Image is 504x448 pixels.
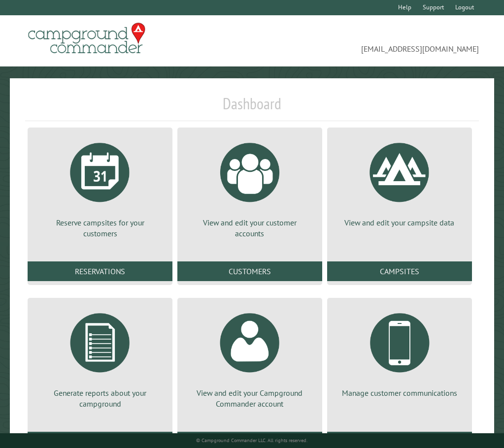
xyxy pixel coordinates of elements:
[39,306,161,410] a: Generate reports about your campground
[28,261,172,281] a: Reservations
[339,135,460,228] a: View and edit your campsite data
[189,217,310,239] p: View and edit your customer accounts
[25,94,479,121] h1: Dashboard
[189,135,310,239] a: View and edit your customer accounts
[39,387,161,410] p: Generate reports about your campground
[177,261,322,281] a: Customers
[39,217,161,239] p: Reserve campsites for your customers
[189,387,310,410] p: View and edit your Campground Commander account
[339,387,460,398] p: Manage customer communications
[252,27,479,55] span: [EMAIL_ADDRESS][DOMAIN_NAME]
[25,19,148,58] img: Campground Commander
[339,306,460,398] a: Manage customer communications
[339,217,460,228] p: View and edit your campsite data
[327,261,472,281] a: Campsites
[39,135,161,239] a: Reserve campsites for your customers
[196,437,307,444] small: © Campground Commander LLC. All rights reserved.
[189,306,310,410] a: View and edit your Campground Commander account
